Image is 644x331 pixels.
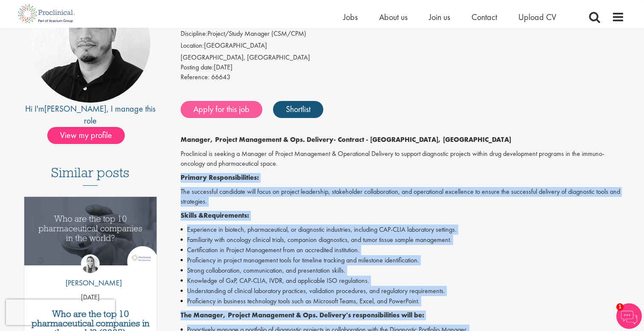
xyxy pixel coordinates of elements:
li: [GEOGRAPHIC_DATA] [181,41,625,53]
span: 66643 [211,72,230,81]
h3: Similar posts [51,165,129,186]
strong: - Contract - [GEOGRAPHIC_DATA], [GEOGRAPHIC_DATA] [333,135,511,144]
label: Reference: [181,72,210,82]
div: Hi I'm , I manage this role [20,103,161,127]
a: Contact [471,12,497,23]
a: Upload CV [518,12,556,23]
p: The successful candidate will focus on project leadership, stakeholder collaboration, and operati... [181,187,625,207]
a: Link to a post [24,197,157,272]
li: Proficiency in project management tools for timeline tracking and milestone identification. [181,255,625,265]
div: [GEOGRAPHIC_DATA], [GEOGRAPHIC_DATA] [181,53,625,63]
p: Proclinical is seeking a Manager of Project Management & Operational Delivery to support diagnost... [181,149,625,169]
li: Strong collaboration, communication, and presentation skills. [181,265,625,276]
a: Hannah Burke [PERSON_NAME] [59,254,122,293]
a: View my profile [47,129,133,140]
a: Shortlist [273,101,323,118]
span: Posting date: [181,63,214,72]
img: Hannah Burke [81,254,100,273]
img: Top 10 pharmaceutical companies in the world 2025 [24,197,157,265]
span: 1 [616,303,624,311]
a: About us [379,12,408,23]
li: Proficiency in business technology tools such as Microsoft Teams, Excel, and PowerPoint. [181,296,625,306]
img: Chatbot [616,303,642,329]
strong: The Manager, Project Management & Ops. Delivery's responsibilities will be: [181,311,424,319]
strong: Primary Responsibilities: [181,173,259,182]
li: Familiarity with oncology clinical trials, companion diagnostics, and tumor tissue sample managem... [181,235,625,245]
a: Join us [429,12,450,23]
a: Jobs [343,12,358,23]
li: Certification in Project Management from an accredited institution. [181,245,625,255]
p: [DATE] [24,293,157,302]
p: [PERSON_NAME] [59,277,122,288]
a: Apply for this job [181,101,262,118]
a: [PERSON_NAME] [44,103,106,114]
strong: Manager, Project Management & Ops. Delivery [181,135,333,144]
iframe: reCAPTCHA [6,299,115,325]
strong: Skills & [181,211,204,220]
strong: Requirements: [204,211,249,220]
li: Project/Study Manager (CSM/CPM) [181,29,625,41]
span: View my profile [47,127,125,144]
li: Experience in biotech, pharmaceutical, or diagnostic industries, including CAP-CLIA laboratory se... [181,225,625,235]
li: Understanding of clinical laboratory practices, validation procedures, and regulatory requirements. [181,286,625,296]
label: Location: [181,41,204,51]
div: [DATE] [181,63,625,72]
li: Knowledge of GxP, CAP-CLIA, IVDR, and applicable ISO regulations. [181,276,625,286]
label: Discipline: [181,29,207,39]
